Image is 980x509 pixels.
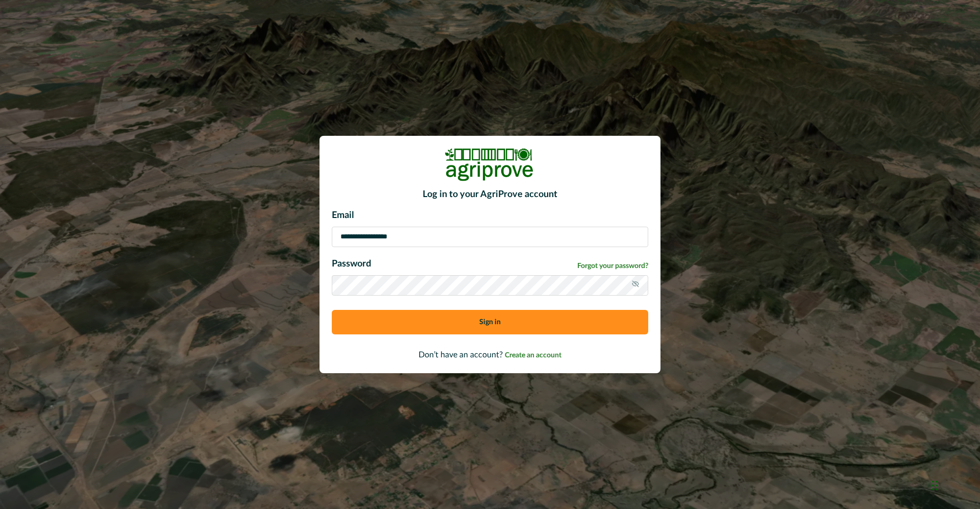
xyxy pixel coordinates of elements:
iframe: Chat Widget [929,460,980,509]
p: Password [332,257,371,271]
button: Sign in [332,310,648,334]
div: Drag [932,470,938,501]
p: Email [332,209,648,223]
p: Don’t have an account? [332,349,648,361]
span: Create an account [505,352,561,359]
img: Logo Image [444,148,536,181]
a: Create an account [505,351,561,359]
h2: Log in to your AgriProve account [332,189,648,201]
a: Forgot your password? [577,261,648,272]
